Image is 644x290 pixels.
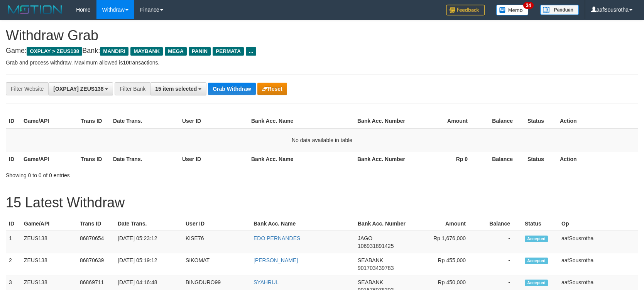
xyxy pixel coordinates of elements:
[558,217,638,231] th: Op
[496,5,529,15] img: Button%20Memo.svg
[208,83,255,95] button: Grab Withdraw
[479,114,524,128] th: Balance
[411,114,479,128] th: Amount
[246,47,256,56] span: ...
[110,152,179,166] th: Date Trans.
[155,86,197,92] span: 15 item selected
[150,82,206,95] button: 15 item selected
[6,168,262,179] div: Showing 0 to 0 of 0 entries
[53,86,103,92] span: [OXPLAY] ZEUS138
[354,152,411,166] th: Bank Acc. Number
[20,114,78,128] th: Game/API
[524,114,557,128] th: Status
[6,231,21,253] td: 1
[21,231,77,253] td: ZEUS138
[477,253,522,275] td: -
[477,231,522,253] td: -
[525,280,548,286] span: Accepted
[6,195,638,210] h1: 15 Latest Withdraw
[411,217,477,231] th: Amount
[254,257,298,263] a: [PERSON_NAME]
[411,152,479,166] th: Rp 0
[77,253,115,275] td: 86870639
[6,82,48,95] div: Filter Website
[254,235,300,241] a: EDO PERNANDES
[250,217,355,231] th: Bank Acc. Name
[411,253,477,275] td: Rp 455,000
[411,231,477,253] td: Rp 1,676,000
[355,217,411,231] th: Bank Acc. Number
[358,243,394,249] span: Copy 106931891425 to clipboard
[558,253,638,275] td: aafSousrotha
[77,231,115,253] td: 86870654
[446,5,485,15] img: Feedback.jpg
[77,217,115,231] th: Trans ID
[6,253,21,275] td: 2
[183,217,250,231] th: User ID
[123,59,129,66] strong: 10
[557,152,638,166] th: Action
[189,47,211,56] span: PANIN
[213,47,244,56] span: PERMATA
[115,217,183,231] th: Date Trans.
[525,258,548,264] span: Accepted
[183,253,250,275] td: SIKOMAT
[78,114,110,128] th: Trans ID
[6,59,638,66] p: Grab and process withdraw. Maximum allowed is transactions.
[524,152,557,166] th: Status
[558,231,638,253] td: aafSousrotha
[525,236,548,242] span: Accepted
[115,231,183,253] td: [DATE] 05:23:12
[557,114,638,128] th: Action
[523,2,534,9] span: 34
[358,279,383,285] span: SEABANK
[179,114,248,128] th: User ID
[48,82,113,95] button: [OXPLAY] ZEUS138
[6,217,21,231] th: ID
[248,152,354,166] th: Bank Acc. Name
[540,5,579,15] img: panduan.png
[130,47,163,56] span: MAYBANK
[20,152,78,166] th: Game/API
[248,114,354,128] th: Bank Acc. Name
[21,253,77,275] td: ZEUS138
[179,152,248,166] th: User ID
[165,47,187,56] span: MEGA
[6,152,20,166] th: ID
[479,152,524,166] th: Balance
[183,231,250,253] td: KISE76
[78,152,110,166] th: Trans ID
[115,82,150,95] div: Filter Bank
[6,47,638,55] h4: Game: Bank:
[358,257,383,263] span: SEABANK
[6,28,638,43] h1: Withdraw Grab
[6,114,20,128] th: ID
[110,114,179,128] th: Date Trans.
[254,279,279,285] a: SYAHRUL
[6,4,64,15] img: MOTION_logo.png
[257,83,287,95] button: Reset
[477,217,522,231] th: Balance
[115,253,183,275] td: [DATE] 05:19:12
[27,47,82,56] span: OXPLAY > ZEUS138
[21,217,77,231] th: Game/API
[100,47,128,56] span: MANDIRI
[6,128,638,152] td: No data available in table
[358,265,394,271] span: Copy 901703439783 to clipboard
[522,217,558,231] th: Status
[354,114,411,128] th: Bank Acc. Number
[358,235,372,241] span: JAGO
